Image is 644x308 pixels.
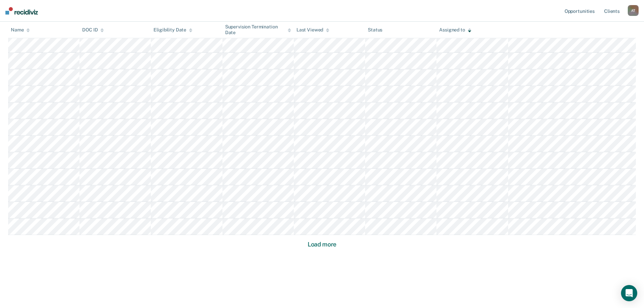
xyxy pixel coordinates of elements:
div: Name [11,27,30,33]
div: DOC ID [82,27,104,33]
button: Load more [306,240,338,248]
div: Last Viewed [296,27,329,33]
img: Recidiviz [5,7,38,15]
div: A T [628,5,639,16]
div: Open Intercom Messenger [621,285,637,301]
div: Supervision Termination Date [225,24,291,35]
div: Status [368,27,382,33]
div: Eligibility Date [153,27,192,33]
button: AT [628,5,639,16]
div: Assigned to [439,27,471,33]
